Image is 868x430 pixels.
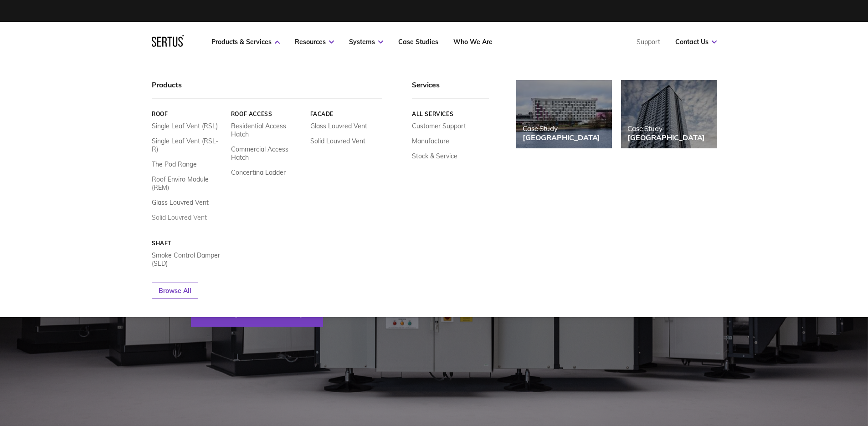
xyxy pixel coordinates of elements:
a: Contact Us [675,38,717,46]
a: Stock & Service [412,152,457,160]
div: Products [152,80,382,99]
a: Resources [295,38,334,46]
div: Services [412,80,489,99]
a: Commercial Access Hatch [231,145,303,162]
a: Glass Louvred Vent [152,198,209,207]
a: Smoke Control Damper (SLD) [152,251,224,268]
a: Support [637,38,660,46]
a: Roof Enviro Module (REM) [152,175,224,192]
a: The Pod Range [152,160,197,168]
div: [GEOGRAPHIC_DATA] [627,133,705,142]
a: Products & Services [211,38,280,46]
iframe: Chat Widget [704,324,868,430]
a: Glass Louvred Vent [310,122,367,130]
a: Case Studies [398,38,438,46]
a: Browse All [152,283,198,299]
div: Case Study [523,124,600,133]
a: Solid Louvred Vent [310,137,365,145]
a: Single Leaf Vent (RSL-R) [152,137,224,153]
a: Case Study[GEOGRAPHIC_DATA] [516,80,612,148]
a: Residential Access Hatch [231,122,303,138]
div: Case Study [627,124,705,133]
a: Concertina Ladder [231,168,285,177]
a: Systems [349,38,383,46]
a: All services [412,111,489,117]
a: Case Study[GEOGRAPHIC_DATA] [621,80,717,148]
a: Customer Support [412,122,466,130]
a: Roof [152,111,224,117]
a: Manufacture [412,137,449,145]
a: Solid Louvred Vent [152,213,207,222]
a: Shaft [152,240,224,247]
a: Who We Are [453,38,493,46]
a: Facade [310,111,382,117]
a: Single Leaf Vent (RSL) [152,122,218,130]
a: Roof Access [231,111,303,117]
div: [GEOGRAPHIC_DATA] [523,133,600,142]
